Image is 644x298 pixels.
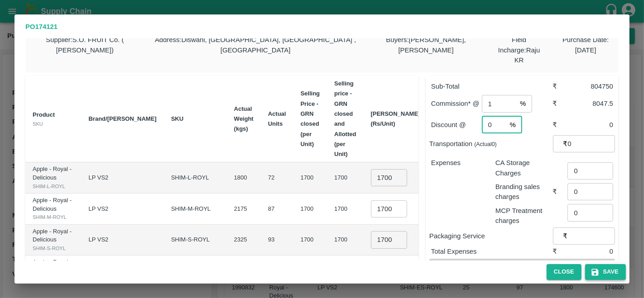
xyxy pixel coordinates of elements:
[234,105,254,132] b: Actual Weight (kgs)
[25,23,58,30] b: PO 174121
[567,120,613,130] div: 0
[25,194,82,225] td: Apple - Royal - Delicious
[33,120,74,128] div: SKU
[82,162,164,194] td: LP VS2
[429,139,553,149] p: Transportation
[495,158,553,178] p: CA Storage Charges
[261,255,293,287] td: 97
[567,99,613,109] div: 8047.5
[553,246,567,256] div: ₹
[327,255,363,287] td: 1500
[25,255,82,287] td: Apple - Royal - Delicious
[371,231,407,248] input: 0
[563,139,567,149] p: ₹
[293,225,327,256] td: 1700
[366,28,485,72] div: Buyers : [PERSON_NAME], [PERSON_NAME]
[547,264,582,280] button: Close
[82,194,164,225] td: LP VS2
[33,244,74,252] div: SHIM-S-ROYL
[371,110,420,127] b: [PERSON_NAME] (Rs/Unit)
[164,225,227,256] td: SHIM-S-ROYL
[485,28,553,72] div: Field Incharge : Raju KR
[25,225,82,256] td: Apple - Royal - Delicious
[334,80,356,157] b: Selling price - GRN closed and Allotted (per Unit)
[227,225,261,256] td: 2325
[567,246,613,256] div: 0
[25,162,82,194] td: Apple - Royal - Delicious
[227,162,261,194] td: 1800
[301,90,320,147] b: Selling Price - GRN closed (per Unit)
[293,255,327,287] td: 1500
[89,115,157,122] b: Brand/[PERSON_NAME]
[520,99,526,109] p: %
[164,162,227,194] td: SHIM-L-ROYL
[553,120,567,130] div: ₹
[553,187,567,197] div: ₹
[510,120,516,130] p: %
[293,194,327,225] td: 1700
[495,206,553,226] p: MCP Treatment charges
[261,162,293,194] td: 72
[495,182,553,202] p: Branding sales charges
[33,111,55,118] b: Product
[164,255,227,287] td: SHIM-ES-ROYL
[82,225,164,256] td: LP VS2
[431,81,553,91] p: Sub-Total
[431,99,482,109] p: Commission* @
[429,231,553,241] p: Packaging Service
[33,182,74,190] div: SHIM-L-ROYL
[431,120,482,130] p: Discount @
[431,158,488,168] p: Expenses
[171,115,183,122] b: SKU
[327,162,363,194] td: 1700
[371,200,407,218] input: 0
[227,255,261,287] td: 2425
[25,28,144,72] div: Supplier : S.O. FRUIT Co. ( [PERSON_NAME])
[474,141,497,147] small: (Actual 0 )
[227,194,261,225] td: 2175
[327,194,363,225] td: 1700
[371,169,407,186] input: 0
[164,194,227,225] td: SHIM-M-ROYL
[33,213,74,221] div: SHIM-M-ROYL
[431,246,553,256] p: Total Expenses
[327,225,363,256] td: 1700
[553,99,567,109] div: ₹
[563,231,567,241] p: ₹
[268,110,286,127] b: Actual Units
[261,194,293,225] td: 87
[553,28,619,72] div: Purchase Date : [DATE]
[567,81,613,91] div: 804750
[585,264,626,280] button: Save
[82,255,164,287] td: LP VS2
[293,162,327,194] td: 1700
[261,225,293,256] td: 93
[553,81,567,91] div: ₹
[144,28,367,72] div: Address : Diswani, [GEOGRAPHIC_DATA], [GEOGRAPHIC_DATA] , [GEOGRAPHIC_DATA]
